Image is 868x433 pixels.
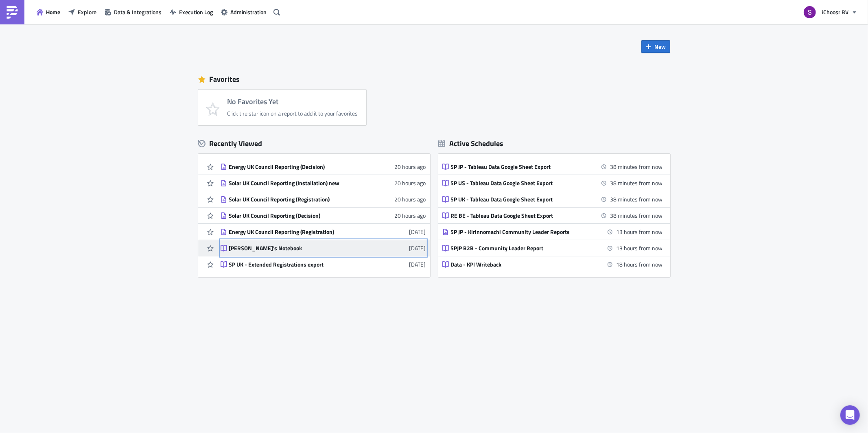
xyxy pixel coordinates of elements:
a: SP JP - Kirinnomachi Community Leader Reports13 hours from now [442,224,663,240]
button: Explore [64,6,101,18]
span: Data & Integrations [114,8,162,16]
div: Favorites [198,73,670,85]
div: SP US - Tableau Data Google Sheet Export [451,179,593,187]
time: 2025-09-22T13:50:01Z [409,260,426,269]
span: Explore [78,8,96,16]
div: SP UK - Tableau Data Google Sheet Export [451,196,593,203]
a: Energy UK Council Reporting (Registration)[DATE] [221,224,426,240]
span: Home [46,8,60,16]
div: Recently Viewed [198,138,430,150]
div: SP UK - Extended Registrations export [229,261,372,268]
time: 2025-10-08 13:00 [610,211,663,220]
img: Avatar [803,5,817,19]
button: Execution Log [166,6,217,18]
time: 2025-10-09 01:00 [617,244,663,252]
time: 2025-09-23T13:28:44Z [409,244,426,252]
div: Solar UK Council Reporting (Decision) [229,212,372,219]
h4: No Favorites Yet [227,98,358,106]
time: 2025-10-07T15:08:33Z [395,211,426,220]
button: Data & Integrations [101,6,166,18]
a: SP UK - Tableau Data Google Sheet Export38 minutes from now [442,191,663,207]
a: Solar UK Council Reporting (Decision)20 hours ago [221,208,426,223]
div: Solar UK Council Reporting (Installation) new [229,179,372,187]
button: Administration [217,6,271,18]
button: New [641,40,670,53]
time: 2025-10-07T15:13:06Z [395,162,426,171]
span: iChoosr BV [822,8,848,16]
div: Click the star icon on a report to add it to your favorites [227,110,358,117]
span: Administration [230,8,267,16]
time: 2025-10-08 13:00 [610,179,663,187]
span: New [655,42,666,51]
a: Solar UK Council Reporting (Registration)20 hours ago [221,191,426,207]
div: SP JP - Tableau Data Google Sheet Export [451,163,593,171]
time: 2025-10-08 13:00 [610,162,663,171]
a: Solar UK Council Reporting (Installation) new20 hours ago [221,175,426,191]
a: SPJP B2B - Community Leader Report13 hours from now [442,240,663,256]
a: SP JP - Tableau Data Google Sheet Export38 minutes from now [442,159,663,175]
div: Energy UK Council Reporting (Registration) [229,228,372,236]
a: SP US - Tableau Data Google Sheet Export38 minutes from now [442,175,663,191]
div: SP JP - Kirinnomachi Community Leader Reports [451,228,593,236]
div: Energy UK Council Reporting (Decision) [229,163,372,171]
div: RE BE - Tableau Data Google Sheet Export [451,212,593,219]
time: 2025-10-09 01:00 [617,227,663,236]
a: Data - KPI Writeback18 hours from now [442,256,663,272]
time: 2025-10-07T15:12:12Z [395,179,426,187]
a: [PERSON_NAME]'s Notebook[DATE] [221,240,426,256]
a: SP UK - Extended Registrations export[DATE] [221,256,426,272]
div: [PERSON_NAME]'s Notebook [229,245,372,252]
a: RE BE - Tableau Data Google Sheet Export38 minutes from now [442,208,663,223]
time: 2025-09-24T15:15:46Z [409,227,426,236]
time: 2025-10-08 13:00 [610,195,663,203]
div: Open Intercom Messenger [840,405,860,425]
img: PushMetrics [6,6,19,19]
div: SPJP B2B - Community Leader Report [451,245,593,252]
time: 2025-10-07T15:10:59Z [395,195,426,203]
time: 2025-10-09 06:00 [617,260,663,269]
div: Solar UK Council Reporting (Registration) [229,196,372,203]
button: iChoosr BV [799,3,862,21]
div: Data - KPI Writeback [451,261,593,268]
a: Energy UK Council Reporting (Decision)20 hours ago [221,159,426,175]
div: Active Schedules [438,139,504,148]
button: Home [33,6,64,18]
span: Execution Log [179,8,213,16]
